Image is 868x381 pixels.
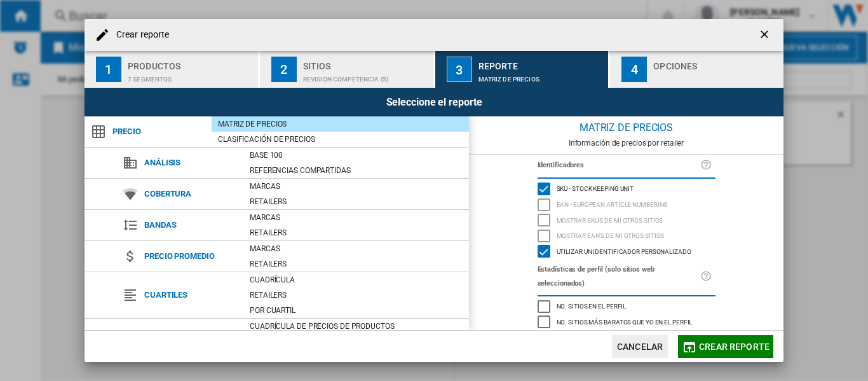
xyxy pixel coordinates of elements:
span: Mostrar EAN's de mi otros sitios [557,230,665,239]
div: Retailers [243,289,469,301]
div: 1 [96,57,121,82]
div: Marcas [243,242,469,255]
span: EAN - European Article Numbering [557,199,668,208]
div: Retailers [243,226,469,239]
div: Matriz de precios [478,69,604,83]
div: Retailers [243,258,469,270]
div: Sitios [303,56,428,69]
span: Análisis [138,154,243,172]
span: No. sitios en el perfil [557,301,627,310]
div: 2 [271,57,297,82]
span: Cuartiles [138,286,243,304]
span: SKU - Stock Keeping Unit [557,183,634,192]
div: Retailers [243,195,469,208]
md-checkbox: No. sitios en el perfil [538,299,715,315]
ng-md-icon: getI18NText('BUTTONS.CLOSE_DIALOG') [758,28,773,43]
div: Productos [128,56,253,69]
button: Crear reporte [678,335,773,358]
span: Precio [106,123,212,141]
div: Matriz de precios [212,118,469,130]
div: Marcas [243,211,469,224]
md-checkbox: No. sitios más baratos que yo en el perfil [538,314,715,330]
span: Mostrar SKU'S de mi otros sitios [557,215,663,224]
div: Por cuartil [243,304,469,317]
div: Marcas [243,180,469,193]
md-checkbox: Utilizar un identificador personalizado [538,244,715,260]
button: 2 Sitios REVISION COMPETENCIA (5) [260,51,435,88]
button: 3 Reporte Matriz de precios [435,51,610,88]
div: 4 [621,57,647,82]
span: Crear reporte [699,342,770,352]
div: Opciones [653,56,778,69]
span: Utilizar un identificador personalizado [557,246,691,255]
div: Matriz de precios [469,116,783,139]
div: Base 100 [243,149,469,162]
md-checkbox: Mostrar EAN's de mi otros sitios [538,228,715,244]
div: Reporte [478,56,604,69]
md-checkbox: SKU - Stock Keeping Unit [538,181,715,197]
div: Cuadrícula de precios de productos [243,320,469,333]
h4: Crear reporte [110,29,169,41]
label: Estadísticas de perfil (solo sitios web seleccionados) [538,263,700,291]
span: Cobertura [138,185,243,203]
div: Referencias compartidas [243,164,469,177]
md-checkbox: EAN - European Article Numbering [538,197,715,212]
button: Cancelar [612,335,668,358]
div: 7 segmentos [128,69,253,83]
div: REVISION COMPETENCIA (5) [303,69,428,83]
button: 4 Opciones [610,51,783,88]
span: No. sitios más baratos que yo en el perfil [557,317,693,326]
div: 3 [447,57,472,82]
md-checkbox: Mostrar SKU'S de mi otros sitios [538,212,715,228]
div: Seleccione el reporte [85,88,783,116]
div: Información de precios por retailer [469,139,783,148]
div: Clasificación de precios [212,133,469,146]
span: Bandas [138,216,243,234]
div: Cuadrícula [243,274,469,286]
label: Identificadores [538,158,700,172]
button: 1 Productos 7 segmentos [85,51,259,88]
span: Precio promedio [138,247,243,265]
button: getI18NText('BUTTONS.CLOSE_DIALOG') [753,22,778,48]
